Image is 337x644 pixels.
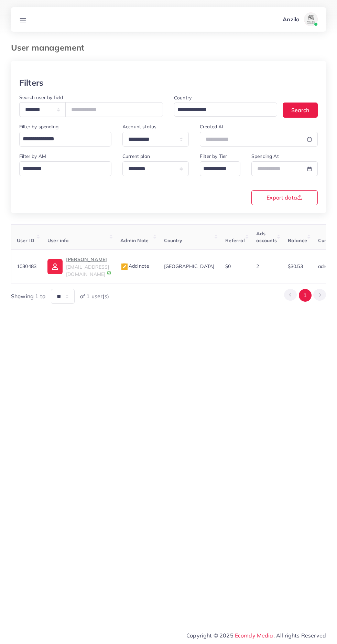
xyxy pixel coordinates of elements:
[235,632,273,639] a: Ecomdy Media
[122,123,156,130] label: Account status
[120,263,149,269] span: Add note
[273,631,326,640] span: , All rights Reserved
[283,15,300,23] p: Anzila
[47,255,109,278] a: [PERSON_NAME][EMAIL_ADDRESS][DOMAIN_NAME]
[19,123,58,130] label: Filter by spending
[19,132,111,147] div: Search for option
[256,230,277,244] span: Ads accounts
[251,190,318,205] button: Export data
[256,263,259,269] span: 2
[19,94,63,101] label: Search user by field
[299,289,312,302] button: Go to page 1
[164,237,183,244] span: Country
[164,263,215,269] span: [GEOGRAPHIC_DATA]
[284,289,326,302] ul: Pagination
[66,255,109,264] p: [PERSON_NAME]
[19,161,111,176] div: Search for option
[175,105,268,115] input: Search for option
[288,263,303,269] span: $30.53
[200,123,224,130] label: Created At
[80,292,109,300] span: of 1 user(s)
[225,237,245,244] span: Referral
[225,263,231,269] span: $0
[174,94,192,101] label: Country
[120,262,129,271] img: admin_note.cdd0b510.svg
[174,103,277,117] div: Search for option
[201,163,231,174] input: Search for option
[11,292,45,300] span: Showing 1 to
[283,103,318,117] button: Search
[200,161,240,176] div: Search for option
[19,78,43,88] h3: Filters
[20,133,102,145] input: Search for option
[251,153,279,160] label: Spending At
[47,237,68,244] span: User info
[122,153,150,160] label: Current plan
[17,263,36,269] span: 1030483
[20,163,102,174] input: Search for option
[288,237,307,244] span: Balance
[17,237,34,244] span: User ID
[19,153,46,160] label: Filter by AM
[279,12,320,26] a: Anzilaavatar
[107,271,111,276] img: 9CAL8B2pu8EFxCJHYAAAAldEVYdGRhdGU6Y3JlYXRlADIwMjItMTItMDlUMDQ6NTg6MzkrMDA6MDBXSlgLAAAAJXRFWHRkYXR...
[11,43,90,53] h3: User management
[304,12,318,26] img: avatar
[66,264,109,277] span: [EMAIL_ADDRESS][DOMAIN_NAME]
[200,153,227,160] label: Filter by Tier
[120,237,149,244] span: Admin Note
[267,195,303,200] span: Export data
[186,631,326,640] span: Copyright © 2025
[47,259,63,274] img: ic-user-info.36bf1079.svg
